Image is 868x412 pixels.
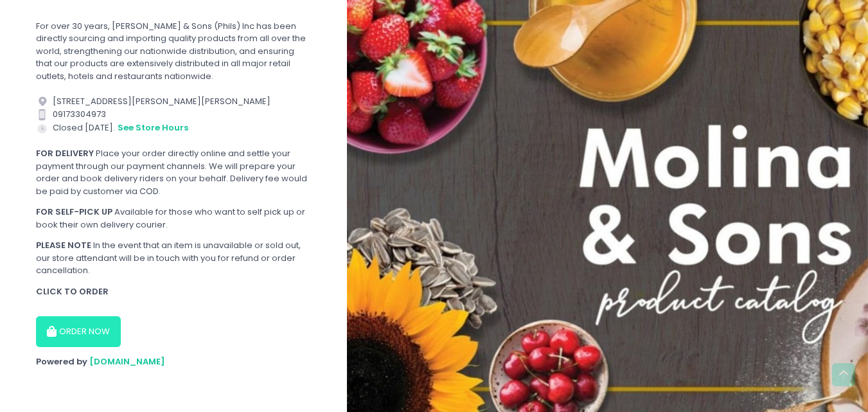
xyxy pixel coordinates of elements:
b: FOR SELF-PICK UP [36,206,112,218]
div: Powered by [36,355,311,368]
div: 09173304973 [36,108,311,121]
b: FOR DELIVERY [36,147,94,159]
div: Closed [DATE]. [36,121,311,135]
div: Available for those who want to self pick up or book their own delivery courier. [36,206,311,231]
div: In the event that an item is unavailable or sold out, our store attendant will be in touch with y... [36,239,311,277]
div: CLICK TO ORDER [36,285,311,298]
button: see store hours [117,121,189,135]
button: ORDER NOW [36,316,121,347]
a: [DOMAIN_NAME] [89,355,165,368]
div: For over 30 years, [PERSON_NAME] & Sons (Phils) Inc has been directly sourcing and importing qual... [36,20,311,83]
div: [STREET_ADDRESS][PERSON_NAME][PERSON_NAME] [36,95,311,108]
div: Place your order directly online and settle your payment through our payment channels. We will pr... [36,147,311,197]
b: PLEASE NOTE [36,239,91,251]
